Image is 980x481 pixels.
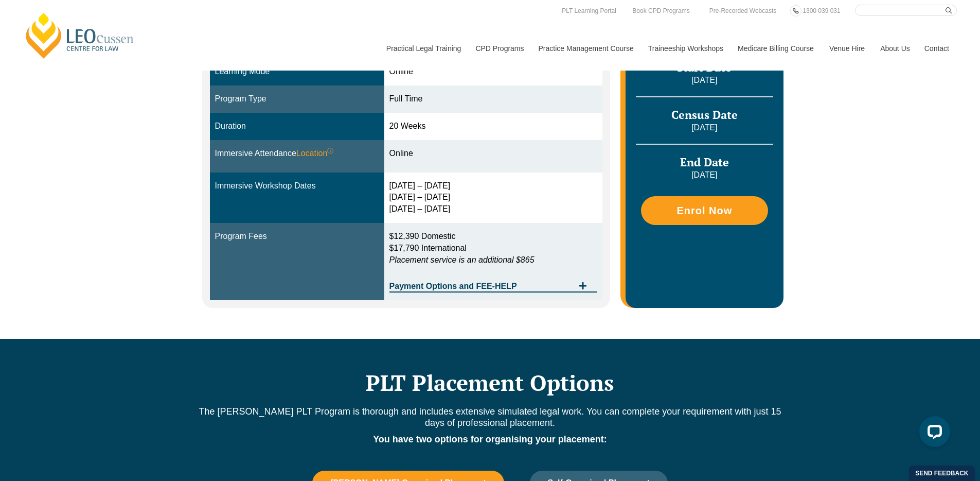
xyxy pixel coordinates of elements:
[215,231,379,243] div: Program Fees
[373,434,607,444] strong: You have two options for organising your placement:
[911,412,954,455] iframe: LiveChat chat widget
[389,148,598,160] div: Online
[640,26,730,71] a: Traineeship Workshops
[730,26,822,71] a: Medicare Billing Course
[197,370,783,396] h2: PLT Placement Options
[630,5,692,16] a: Book CPD Programs
[872,26,917,71] a: About Us
[197,406,783,428] p: The [PERSON_NAME] PLT Program is thorough and includes extensive simulated legal work. You can co...
[636,169,773,181] p: [DATE]
[389,232,456,240] span: $12,390 Domestic
[676,205,732,216] span: Enrol Now
[671,107,738,122] span: Census Date
[215,148,379,160] div: Immersive Attendance
[389,255,534,264] em: Placement service is an additional $865
[327,147,333,154] sup: ⓘ
[800,5,843,16] a: 1300 039 031
[389,244,467,252] span: $17,790 International
[636,75,773,86] p: [DATE]
[389,93,598,105] div: Full Time
[680,154,729,169] span: End Date
[468,26,530,71] a: CPD Programs
[641,196,768,225] a: Enrol Now
[215,121,379,132] div: Duration
[531,26,640,71] a: Practice Management Course
[389,121,598,132] div: 20 Weeks
[389,282,574,290] span: Payment Options and FEE-HELP
[389,180,598,216] div: [DATE] – [DATE] [DATE] – [DATE] [DATE] – [DATE]
[215,180,379,192] div: Immersive Workshop Dates
[23,11,137,60] a: [PERSON_NAME] Centre for Law
[822,26,872,71] a: Venue Hire
[917,26,957,71] a: Contact
[215,66,379,78] div: Learning Mode
[379,26,468,71] a: Practical Legal Training
[296,148,334,160] span: Location
[215,93,379,105] div: Program Type
[707,5,779,16] a: Pre-Recorded Webcasts
[803,7,840,14] span: 1300 039 031
[389,66,598,78] div: Online
[559,5,619,16] a: PLT Learning Portal
[636,122,773,133] p: [DATE]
